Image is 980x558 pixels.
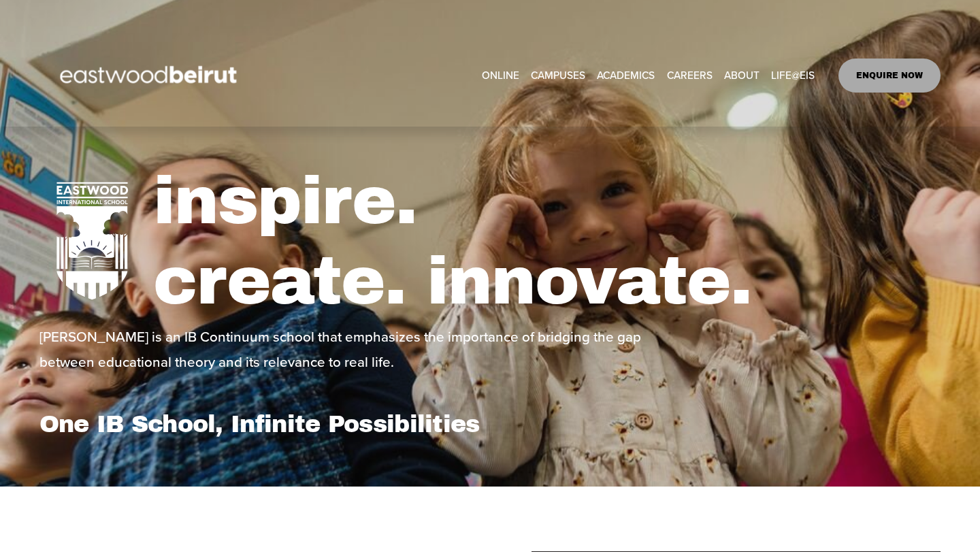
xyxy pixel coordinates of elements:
[771,65,815,86] a: folder dropdown
[597,66,655,85] span: ACADEMICS
[724,66,759,85] span: ABOUT
[39,324,676,374] p: [PERSON_NAME] is an IB Continuum school that emphasizes the importance of bridging the gap betwee...
[153,161,941,322] h1: inspire. create. innovate.
[531,65,585,86] a: folder dropdown
[597,65,655,86] a: folder dropdown
[39,410,487,438] h1: One IB School, Infinite Possibilities
[724,65,759,86] a: folder dropdown
[771,66,815,85] span: LIFE@EIS
[667,65,713,86] a: CAREERS
[838,59,941,93] a: ENQUIRE NOW
[482,65,519,86] a: ONLINE
[531,66,585,85] span: CAMPUSES
[39,41,261,110] img: EastwoodIS Global Site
